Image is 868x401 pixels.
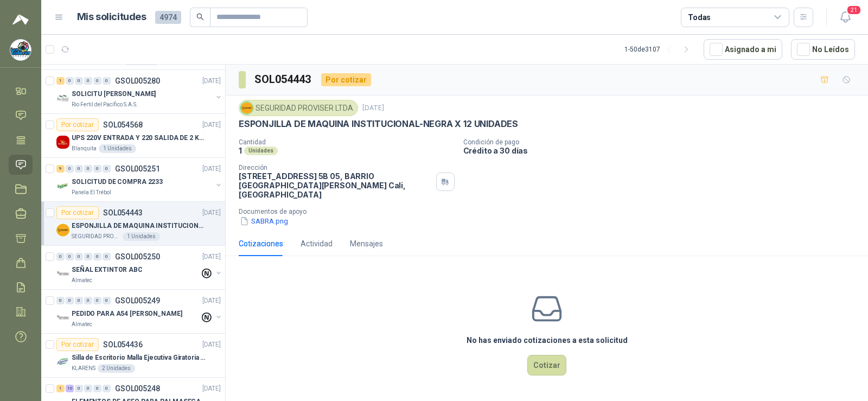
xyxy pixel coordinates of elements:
p: ESPONJILLA DE MAQUINA INSTITUCIONAL-NEGRA X 12 UNIDADES [72,221,207,231]
h3: No has enviado cotizaciones a esta solicitud [467,334,628,346]
div: 9 [56,165,65,173]
p: GSOL005250 [115,253,160,260]
p: Documentos de apoyo [239,208,864,215]
button: Cotizar [527,355,566,375]
div: 0 [56,297,65,304]
div: Por cotizar [321,73,371,86]
div: 0 [66,297,74,304]
div: 0 [75,385,83,392]
p: 1 [239,146,242,155]
img: Company Logo [241,102,253,114]
p: GSOL005248 [115,385,160,392]
p: Blanquita [72,144,97,153]
p: [DATE] [202,164,221,174]
img: Company Logo [10,40,31,60]
div: 1 - 50 de 3107 [624,41,695,58]
div: 0 [66,77,74,85]
button: 21 [835,8,855,27]
div: 0 [93,253,101,260]
div: 0 [103,297,111,304]
div: 0 [56,253,65,260]
div: 0 [103,253,111,260]
button: SABRA.png [239,215,289,227]
p: UPS 220V ENTRADA Y 220 SALIDA DE 2 KVA [72,133,207,143]
img: Company Logo [56,224,69,237]
div: SEGURIDAD PROVISER LTDA [239,100,358,116]
p: [DATE] [202,252,221,262]
p: Panela El Trébol [72,188,111,197]
div: Actividad [301,238,333,250]
div: Por cotizar [56,338,99,351]
span: 21 [846,5,861,15]
p: GSOL005280 [115,77,160,85]
a: Por cotizarSOL054443[DATE] Company LogoESPONJILLA DE MAQUINA INSTITUCIONAL-NEGRA X 12 UNIDADESSEG... [41,202,225,246]
img: Logo peakr [12,13,29,26]
span: search [196,13,204,21]
p: KLARENS [72,364,95,373]
a: 1 0 0 0 0 0 GSOL005280[DATE] Company LogoSOLICITU [PERSON_NAME]Rio Fertil del Pacífico S.A.S. [56,74,223,109]
a: Por cotizarSOL054436[DATE] Company LogoSilla de Escritorio Malla Ejecutiva Giratoria Cromada con ... [41,334,225,378]
p: GSOL005249 [115,297,160,304]
p: GSOL005251 [115,165,160,173]
div: 0 [75,253,83,260]
div: 0 [84,385,92,392]
p: Almatec [72,320,92,329]
p: [DATE] [202,296,221,306]
div: 0 [75,77,83,85]
img: Company Logo [56,136,69,149]
img: Company Logo [56,311,69,324]
p: [STREET_ADDRESS] 5B 05, BARRIO [GEOGRAPHIC_DATA][PERSON_NAME] Cali , [GEOGRAPHIC_DATA] [239,171,432,199]
div: 1 Unidades [99,144,136,153]
div: 0 [75,165,83,173]
p: SOLICITUD DE COMPRA 2233 [72,177,163,187]
div: Unidades [244,147,278,155]
p: SOLICITU [PERSON_NAME] [72,89,156,99]
div: 0 [93,297,101,304]
p: Dirección [239,164,432,171]
p: ESPONJILLA DE MAQUINA INSTITUCIONAL-NEGRA X 12 UNIDADES [239,118,518,130]
p: [DATE] [202,208,221,218]
p: SOL054568 [103,121,143,129]
h3: SOL054443 [254,71,312,88]
div: 10 [66,385,74,392]
div: 0 [93,165,101,173]
span: 4974 [155,11,181,24]
div: Mensajes [350,238,383,250]
div: Cotizaciones [239,238,283,250]
p: [DATE] [202,76,221,86]
p: Cantidad [239,138,455,146]
a: 9 0 0 0 0 0 GSOL005251[DATE] Company LogoSOLICITUD DE COMPRA 2233Panela El Trébol [56,162,223,197]
div: 0 [103,165,111,173]
div: Todas [688,11,711,23]
div: 2 Unidades [98,364,135,373]
div: 0 [66,165,74,173]
div: 0 [103,77,111,85]
h1: Mis solicitudes [77,9,146,25]
div: 0 [66,253,74,260]
a: 0 0 0 0 0 0 GSOL005250[DATE] Company LogoSEÑAL EXTINTOR ABCAlmatec [56,250,223,285]
p: Silla de Escritorio Malla Ejecutiva Giratoria Cromada con Reposabrazos Fijo Negra [72,353,207,363]
p: SEGURIDAD PROVISER LTDA [72,232,120,241]
div: 1 [56,385,65,392]
button: Asignado a mi [704,39,782,60]
div: 0 [84,165,92,173]
p: SOL054436 [103,341,143,348]
img: Company Logo [56,180,69,193]
div: 0 [75,297,83,304]
a: 0 0 0 0 0 0 GSOL005249[DATE] Company LogoPEDIDO PARA A54 [PERSON_NAME]Almatec [56,294,223,329]
div: 0 [93,77,101,85]
div: 0 [103,385,111,392]
p: Condición de pago [463,138,864,146]
p: [DATE] [362,103,384,113]
div: Por cotizar [56,118,99,131]
a: Por cotizarSOL054568[DATE] Company LogoUPS 220V ENTRADA Y 220 SALIDA DE 2 KVABlanquita1 Unidades [41,114,225,158]
img: Company Logo [56,92,69,105]
p: [DATE] [202,384,221,394]
div: 0 [84,297,92,304]
div: 1 [56,77,65,85]
img: Company Logo [56,355,69,368]
p: [DATE] [202,340,221,350]
p: Almatec [72,276,92,285]
p: SEÑAL EXTINTOR ABC [72,265,143,275]
p: [DATE] [202,120,221,130]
